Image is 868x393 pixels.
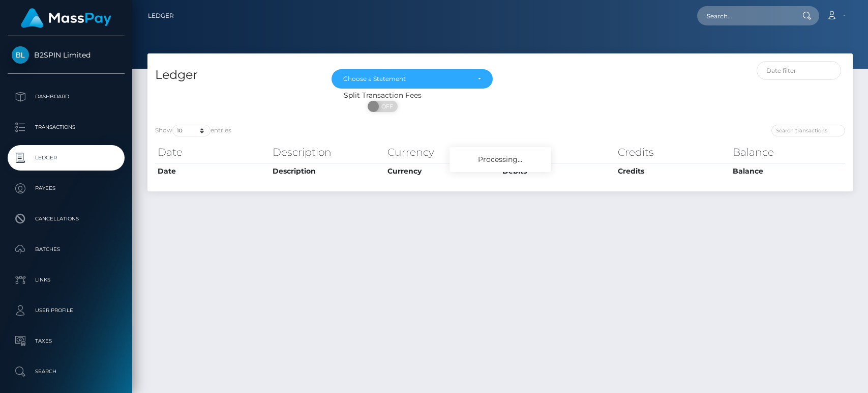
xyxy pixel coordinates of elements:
label: Show entries [155,125,231,136]
div: Processing... [450,147,551,172]
a: Payees [8,176,125,201]
th: Description [270,142,385,162]
a: Taxes [8,328,125,354]
h4: Ledger [155,66,316,84]
th: Credits [615,142,730,162]
div: Split Transaction Fees [147,90,618,101]
th: Date [155,163,270,179]
th: Currency [385,142,500,162]
th: Balance [730,163,845,179]
a: Ledger [148,5,174,26]
div: Choose a Statement [343,75,469,83]
p: Transactions [12,120,121,135]
img: MassPay Logo [21,8,111,28]
p: Taxes [12,333,121,349]
img: B2SPIN Limited [12,46,29,64]
input: Search... [697,6,793,25]
p: Payees [12,181,121,196]
input: Search transactions [771,125,845,136]
a: Cancellations [8,206,125,232]
button: Choose a Statement [332,69,493,89]
span: OFF [373,101,399,112]
th: Description [270,163,385,179]
p: Cancellations [12,211,121,227]
span: B2SPIN Limited [8,50,125,60]
th: Credits [615,163,730,179]
a: Ledger [8,145,125,171]
a: Search [8,359,125,384]
th: Balance [730,142,845,162]
th: Debits [500,142,615,162]
p: User Profile [12,303,121,318]
p: Batches [12,242,121,257]
a: Transactions [8,115,125,140]
p: Links [12,272,121,288]
th: Currency [385,163,500,179]
input: Date filter [757,61,841,80]
a: Batches [8,237,125,262]
p: Ledger [12,150,121,165]
th: Date [155,142,270,162]
th: Debits [500,163,615,179]
select: Showentries [172,125,211,136]
a: User Profile [8,298,125,323]
a: Dashboard [8,84,125,109]
a: Links [8,267,125,293]
p: Search [12,364,121,379]
p: Dashboard [12,89,121,104]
